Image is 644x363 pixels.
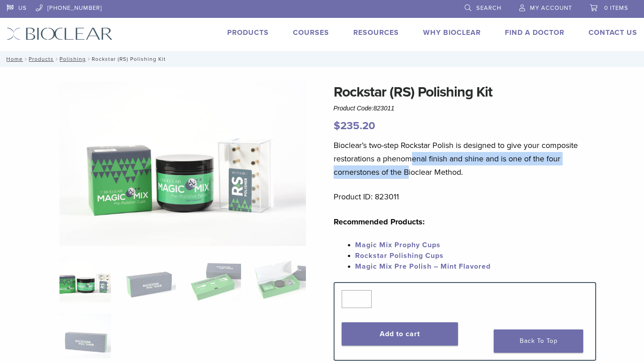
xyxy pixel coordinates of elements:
[355,251,444,260] a: Rockstar Polishing Cups
[353,28,399,37] a: Resources
[342,322,458,346] button: Add to cart
[476,4,501,12] span: Search
[86,57,92,61] span: /
[189,257,241,302] img: Rockstar (RS) Polishing Kit - Image 3
[334,105,394,112] span: Product Code:
[59,314,111,359] img: Rockstar (RS) Polishing Kit - Image 5
[604,4,628,12] span: 0 items
[124,257,176,302] img: Rockstar (RS) Polishing Kit - Image 2
[227,28,269,37] a: Products
[334,81,597,103] h1: Rockstar (RS) Polishing Kit
[54,57,59,61] span: /
[59,257,111,302] img: DSC_6582-copy-324x324.jpg
[423,28,481,37] a: Why Bioclear
[23,57,29,61] span: /
[334,139,597,179] p: Bioclear’s two-step Rockstar Polish is designed to give your composite restorations a phenomenal ...
[334,217,425,227] strong: Recommended Products:
[254,257,306,302] img: Rockstar (RS) Polishing Kit - Image 4
[293,28,329,37] a: Courses
[589,28,637,37] a: Contact Us
[334,119,375,132] bdi: 235.20
[59,56,86,62] a: Polishing
[7,27,113,40] img: Bioclear
[59,81,306,246] img: DSC_6582 copy
[355,241,441,249] a: Magic Mix Prophy Cups
[4,56,23,62] a: Home
[334,190,597,203] p: Product ID: 823011
[373,105,394,112] span: 823011
[334,119,340,132] span: $
[530,4,572,12] span: My Account
[355,262,491,271] a: Magic Mix Pre Polish – Mint Flavored
[29,56,54,62] a: Products
[505,28,564,37] a: Find A Doctor
[494,329,583,353] a: Back To Top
